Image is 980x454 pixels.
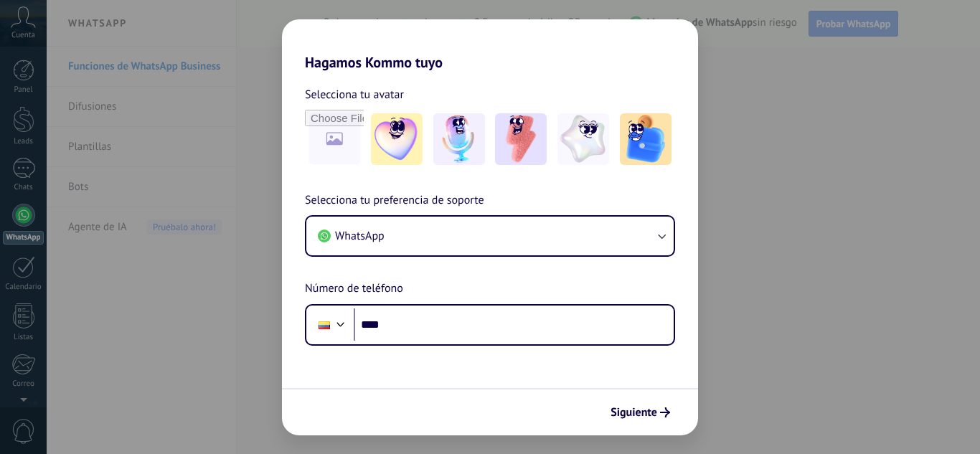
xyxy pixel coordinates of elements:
[604,400,677,425] button: Siguiente
[311,310,338,340] div: Ecuador: + 593
[305,191,484,210] span: Selecciona tu preferencia de soporte
[495,113,547,165] img: -3.jpeg
[611,407,657,417] span: Siguiente
[306,217,674,255] button: WhatsApp
[305,280,403,298] span: Número de teléfono
[371,113,423,165] img: -1.jpeg
[557,113,609,165] img: -4.jpeg
[282,19,698,71] h2: Hagamos Kommo tuyo
[433,113,485,165] img: -2.jpeg
[335,229,385,243] span: WhatsApp
[305,85,404,104] span: Selecciona tu avatar
[620,113,672,165] img: -5.jpeg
